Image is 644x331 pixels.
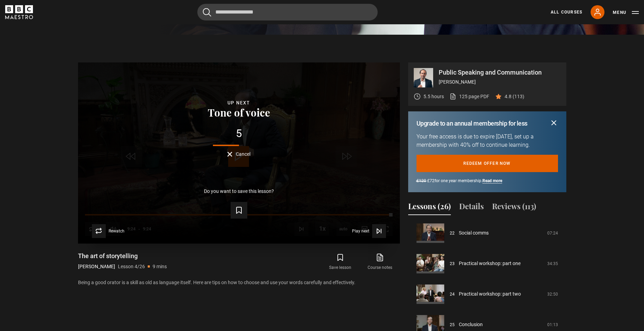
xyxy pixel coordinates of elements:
[89,99,389,107] div: Up next
[204,189,274,194] p: Do you want to save this lesson?
[505,93,524,100] p: 4.8 (113)
[5,5,33,19] svg: BBC Maestro
[423,93,444,100] p: 5.5 hours
[109,229,124,233] span: Rewatch
[78,279,400,286] p: Being a good orator is a skill as old as language itself. Here are tips on how to choose and use ...
[197,4,378,20] input: Search
[320,252,360,272] button: Save lesson
[551,9,582,15] a: All Courses
[439,69,561,76] p: Public Speaking and Communication
[459,260,521,267] a: Practical workshop: part one
[408,201,451,215] button: Lessons (26)
[227,152,250,157] button: Cancel
[459,290,521,298] a: Practical workshop: part two
[459,321,483,328] a: Conclusion
[417,155,558,172] a: Redeem offer now
[439,78,561,86] p: [PERSON_NAME]
[427,178,435,183] span: £72
[78,252,167,260] h1: The art of storytelling
[492,201,536,215] button: Reviews (113)
[417,133,558,149] p: Your free access is due to expire [DATE], set up a membership with 40% off to continue learning.
[417,178,426,183] span: £120
[78,62,400,244] video-js: Video Player
[203,8,211,17] button: Submit the search query
[417,120,527,127] h2: Upgrade to an annual membership for less
[459,201,484,215] button: Details
[352,229,369,233] span: Play next
[352,224,386,238] button: Play next
[153,263,167,270] p: 9 mins
[206,107,272,118] button: Tone of voice
[92,224,124,238] button: Rewatch
[482,178,502,184] a: Read more
[613,9,639,16] button: Toggle navigation
[89,128,389,139] div: 5
[459,229,489,237] a: Social comms
[78,263,115,270] p: [PERSON_NAME]
[360,252,400,272] a: Course notes
[236,152,250,156] span: Cancel
[417,178,558,184] p: for one year membership.
[449,93,489,100] a: 125 page PDF
[118,263,145,270] p: Lesson 4/26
